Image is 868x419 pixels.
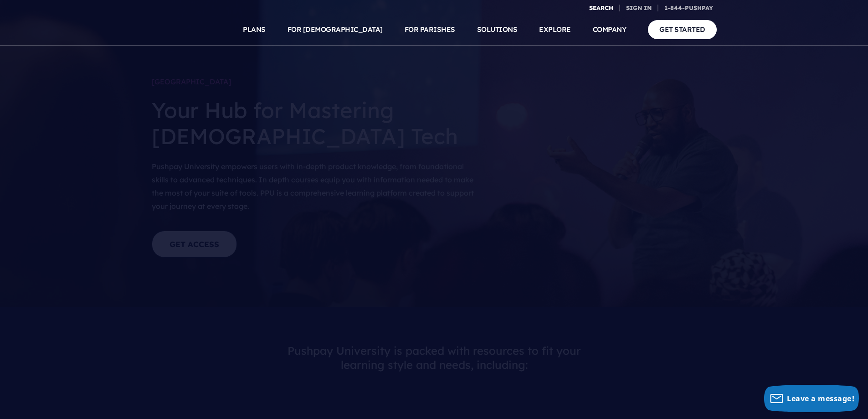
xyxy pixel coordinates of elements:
a: FOR [DEMOGRAPHIC_DATA] [288,14,383,46]
a: COMPANY [593,14,627,46]
a: FOR PARISHES [405,14,455,46]
a: EXPLORE [539,14,571,46]
span: Leave a message! [787,393,854,403]
a: PLANS [243,14,266,46]
a: GET STARTED [648,20,717,39]
button: Leave a message! [764,385,859,412]
a: SOLUTIONS [477,14,518,46]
